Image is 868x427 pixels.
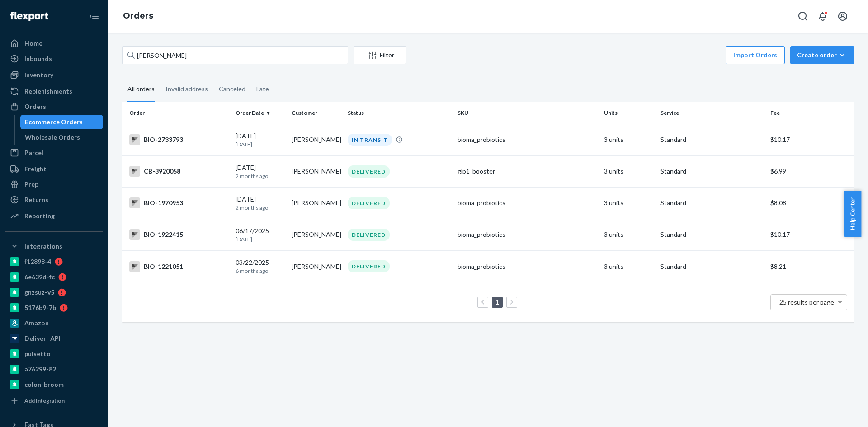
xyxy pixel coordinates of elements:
div: [DATE] [236,131,284,148]
div: Parcel [24,148,43,157]
div: 03/22/2025 [236,258,284,275]
div: 6e639d-fc [24,272,55,282]
div: Returns [24,195,48,204]
a: Inbounds [5,52,103,66]
td: [PERSON_NAME] [288,219,344,250]
div: Prep [24,180,38,189]
p: 2 months ago [236,204,284,211]
a: Returns [5,192,103,207]
div: Customer [292,109,340,117]
div: Orders [24,102,46,111]
a: Wholesale Orders [20,130,104,145]
button: Close Navigation [85,7,103,25]
p: Standard [660,167,763,176]
div: Integrations [24,242,62,251]
td: [PERSON_NAME] [288,155,344,187]
div: Add Integration [24,397,65,404]
th: Service [657,102,767,124]
div: DELIVERED [348,260,390,272]
td: 3 units [600,251,656,282]
div: Amazon [24,319,49,328]
p: Standard [660,198,763,207]
a: Freight [5,162,103,176]
div: a76299-82 [24,365,56,374]
div: Create order [797,51,848,60]
div: BIO-2733793 [129,134,228,145]
a: f12898-4 [5,254,103,269]
div: Wholesale Orders [25,133,80,142]
td: [PERSON_NAME] [288,187,344,219]
th: Status [344,102,454,124]
td: 3 units [600,124,656,155]
div: gnzsuz-v5 [24,288,54,297]
div: pulsetto [24,349,51,358]
div: bioma_probiotics [458,230,597,239]
th: Fee [767,102,854,124]
p: Standard [660,230,763,239]
a: Home [5,36,103,51]
td: 3 units [600,187,656,219]
a: Replenishments [5,84,103,99]
p: [DATE] [236,141,284,148]
div: Inventory [24,70,53,80]
button: Import Orders [726,46,785,64]
div: DELIVERED [348,197,390,209]
div: [DATE] [236,195,284,211]
a: Orders [123,11,153,21]
th: Order [122,102,232,124]
p: 6 months ago [236,267,284,275]
th: Order Date [232,102,288,124]
td: $8.08 [767,187,854,219]
div: [DATE] [236,163,284,180]
div: colon-broom [24,380,64,389]
a: Parcel [5,145,103,160]
a: Deliverr API [5,331,103,346]
div: DELIVERED [348,229,390,241]
a: colon-broom [5,377,103,392]
div: Inbounds [24,54,52,63]
div: Ecommerce Orders [25,117,83,127]
td: $6.99 [767,155,854,187]
div: BIO-1970953 [129,197,228,208]
div: Freight [24,164,47,174]
button: Help Center [844,191,861,237]
a: Ecommerce Orders [20,115,104,129]
div: BIO-1922415 [129,229,228,240]
ol: breadcrumbs [116,3,160,29]
div: 06/17/2025 [236,226,284,243]
td: $10.17 [767,124,854,155]
button: Integrations [5,239,103,253]
a: Amazon [5,316,103,330]
td: $10.17 [767,219,854,250]
a: Add Integration [5,395,103,406]
span: 25 results per page [779,298,834,306]
p: Standard [660,135,763,144]
a: a76299-82 [5,362,103,376]
p: 2 months ago [236,172,284,180]
input: Search orders [122,46,348,64]
div: bioma_probiotics [458,198,597,207]
div: All orders [127,77,155,102]
a: pulsetto [5,347,103,361]
button: Filter [354,46,406,64]
div: bioma_probiotics [458,262,597,271]
td: $8.21 [767,251,854,282]
a: 5176b9-7b [5,300,103,315]
div: Invalid address [165,77,208,101]
div: Filter [354,51,406,60]
td: 3 units [600,219,656,250]
div: Home [24,39,42,48]
div: Replenishments [24,87,72,96]
th: SKU [454,102,600,124]
img: Flexport logo [10,12,48,21]
a: Page 1 is your current page [494,298,501,306]
div: CB-3920058 [129,166,228,177]
button: Open Search Box [794,7,812,25]
div: DELIVERED [348,165,390,178]
th: Units [600,102,656,124]
button: Create order [790,46,854,64]
p: [DATE] [236,235,284,243]
div: 5176b9-7b [24,303,56,312]
a: 6e639d-fc [5,270,103,284]
button: Open notifications [814,7,832,25]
